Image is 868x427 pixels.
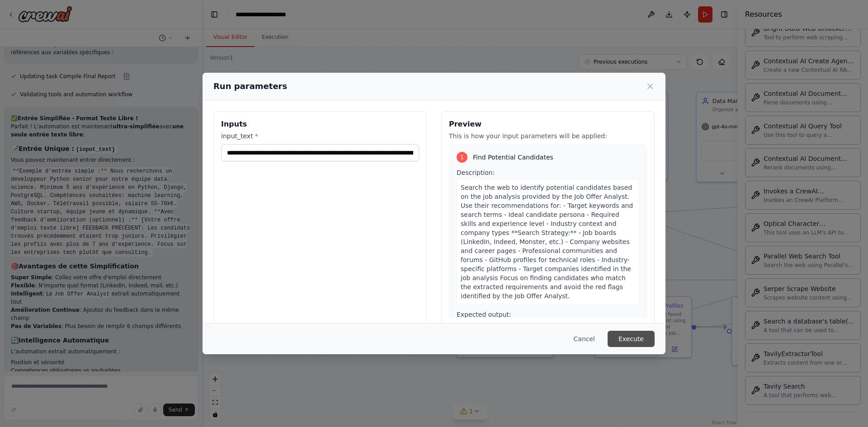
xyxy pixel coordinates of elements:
[449,131,647,141] p: This is how your input parameters will be applied:
[457,152,467,163] div: 1
[457,311,511,318] span: Expected output:
[461,184,633,300] span: Search the web to identify potential candidates based on the job analysis provided by the Job Off...
[221,131,419,141] label: input_text
[473,153,553,162] span: Find Potential Candidates
[608,331,655,347] button: Execute
[221,119,419,130] h3: Inputs
[457,169,495,176] span: Description:
[566,331,602,347] button: Cancel
[449,119,647,130] h3: Preview
[213,80,287,93] h2: Run parameters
